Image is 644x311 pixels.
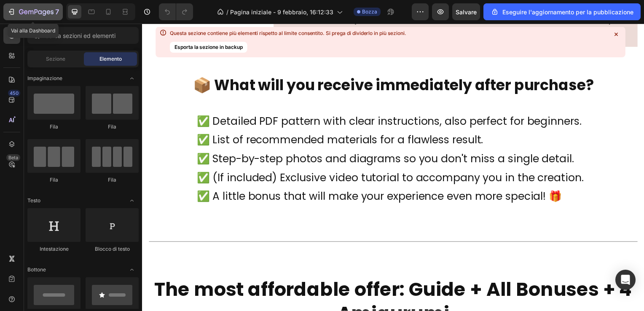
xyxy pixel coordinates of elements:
div: Fila [86,176,139,184]
div: Apri Intercom Messenger [615,270,636,290]
input: Cerca sezioni ed elementi [27,27,139,44]
div: Fila [27,123,80,131]
span: Attiva/disattiva apertura [125,194,139,207]
span: Attiva/disattiva apertura [125,72,139,85]
span: Bozza [362,8,377,16]
div: Annulla/Ripeti [159,3,193,20]
span: Bottone [27,266,46,273]
span: Impaginazione [27,75,62,82]
font: Eseguire l'aggiornamento per la pubblicazione [502,8,633,16]
h2: The most affordable offer: Guide + All Bonuses + 4 Amigurumi [7,255,499,306]
font: Questa sezione contiene più elementi rispetto al limite consentito. Si prega di dividerlo in più ... [170,30,406,37]
div: Beta [6,154,20,161]
iframe: Design area [142,24,644,311]
div: 450 [8,90,20,97]
div: Fila [27,176,80,184]
span: Sezione [46,55,65,63]
span: Elemento [99,55,122,63]
div: Fila [86,123,139,131]
button: Esporta la sezione in backup [170,42,247,53]
div: Intestazione [27,245,80,253]
span: / [226,8,228,16]
button: Eseguire l'aggiornamento per la pubblicazione [483,3,641,20]
button: 7 [3,3,63,20]
span: Attiva/disattiva apertura [125,263,139,276]
p: 7 [55,7,59,17]
button: Salvare [452,3,480,20]
span: Salvare [456,8,477,16]
div: Blocco di testo [86,245,139,253]
span: Testo [27,197,40,204]
span: Pagina iniziale - 9 febbraio, 16:12:33 [230,8,333,16]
